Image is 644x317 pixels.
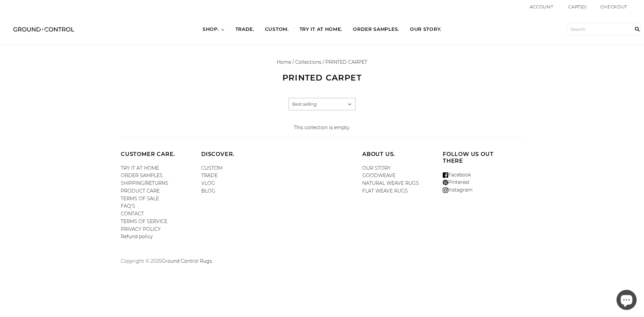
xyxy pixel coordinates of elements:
input: Search [631,14,644,45]
h4: CUSTOMER CARE. [121,151,191,158]
a: TRY IT AT HOME. [294,20,348,39]
a: Pinterest [443,179,470,185]
a: ORDER SAMPLES [121,172,163,178]
a: Collections [295,59,321,65]
a: TRADE. [230,20,260,39]
h4: DISCOVER. [201,151,272,158]
a: OUR STORY [362,165,391,171]
a: SHIPPING/RETURNS [121,180,168,186]
a: GOODWEAVE [362,172,395,178]
a: Cart(0) [568,3,587,10]
a: Account [530,4,553,9]
a: TRADE [201,172,218,178]
a: Refund policy [121,233,153,240]
span: Cart [568,4,581,9]
a: OUR STORY. [405,20,447,39]
a: Home [277,59,291,65]
h4: Follow us out there [443,151,513,164]
p: Copyright © 2025 . [121,257,322,265]
a: TRY IT AT HOME [121,165,159,171]
span: 0 [582,4,585,9]
a: Facebook [443,172,471,178]
input: Search [567,23,641,36]
h4: ABOUT US. [362,151,433,158]
a: PRODUCT CARE [121,188,160,194]
a: ORDER SAMPLES. [347,20,405,39]
h1: PRINTED CARPET [221,73,423,83]
a: SHOP. [197,20,230,39]
span: OUR STORY. [410,26,441,33]
a: FAQ'S [121,203,135,209]
a: TERMS OF SERVICE [121,218,167,224]
a: Ground Control Rugs [162,258,212,264]
span: / [323,59,324,65]
a: VLOG [201,180,215,186]
span: CUSTOM. [265,26,289,33]
a: PRIVACY POLICY [121,226,161,232]
p: This collection is empty. [114,124,530,131]
a: TERMS OF SALE [121,196,159,202]
span: PRINTED CARPET [325,59,367,65]
span: ORDER SAMPLES. [353,26,399,33]
a: CUSTOM [201,165,222,171]
a: NATURAL WEAVE RUGS [362,180,419,186]
a: Instagram [443,187,473,193]
span: TRADE. [235,26,254,33]
a: FLAT WEAVE RUGS [362,188,408,194]
a: CONTACT [121,211,144,217]
span: TRY IT AT HOME. [300,26,342,33]
span: / [292,59,294,65]
a: BLOG [201,188,215,194]
span: SHOP. [203,26,219,33]
a: CUSTOM. [260,20,294,39]
inbox-online-store-chat: Shopify online store chat [614,290,639,312]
